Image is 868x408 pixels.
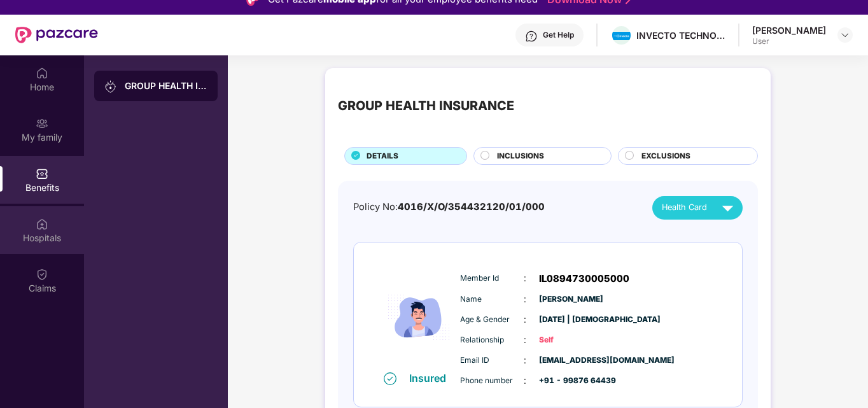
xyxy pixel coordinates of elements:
span: Member Id [460,272,524,285]
span: [PERSON_NAME] [539,293,603,306]
span: INCLUSIONS [497,150,544,162]
span: IL0894730005000 [539,271,629,286]
img: New Pazcare Logo [15,27,98,43]
span: +91 - 99876 64439 [539,375,603,387]
span: Relationship [460,334,524,346]
span: Health Card [662,201,707,214]
img: invecto.png [612,32,631,41]
span: : [524,271,526,285]
img: svg+xml;base64,PHN2ZyBpZD0iQ2xhaW0iIHhtbG5zPSJodHRwOi8vd3d3LnczLm9yZy8yMDAwL3N2ZyIgd2lkdGg9IjIwIi... [36,268,48,281]
img: svg+xml;base64,PHN2ZyBpZD0iRHJvcGRvd24tMzJ4MzIiIHhtbG5zPSJodHRwOi8vd3d3LnczLm9yZy8yMDAwL3N2ZyIgd2... [840,30,850,40]
div: Get Help [543,30,574,40]
div: [PERSON_NAME] [752,24,826,36]
span: EXCLUSIONS [641,150,690,162]
img: svg+xml;base64,PHN2ZyBpZD0iQmVuZWZpdHMiIHhtbG5zPSJodHRwOi8vd3d3LnczLm9yZy8yMDAwL3N2ZyIgd2lkdGg9Ij... [36,167,48,180]
span: 4016/X/O/354432120/01/000 [398,201,545,213]
img: svg+xml;base64,PHN2ZyBpZD0iSG9zcGl0YWxzIiB4bWxucz0iaHR0cDovL3d3dy53My5vcmcvMjAwMC9zdmciIHdpZHRoPS... [36,218,48,230]
span: Name [460,293,524,306]
img: svg+xml;base64,PHN2ZyB3aWR0aD0iMjAiIGhlaWdodD0iMjAiIHZpZXdCb3g9IjAgMCAyMCAyMCIgZmlsbD0ibm9uZSIgeG... [104,80,117,93]
button: Health Card [652,196,743,220]
img: svg+xml;base64,PHN2ZyB3aWR0aD0iMjAiIGhlaWdodD0iMjAiIHZpZXdCb3g9IjAgMCAyMCAyMCIgZmlsbD0ibm9uZSIgeG... [36,117,48,130]
img: icon [381,264,457,371]
span: : [524,353,526,367]
span: : [524,333,526,347]
div: GROUP HEALTH INSURANCE [338,96,514,116]
span: DETAILS [367,150,398,162]
span: [DATE] | [DEMOGRAPHIC_DATA] [539,314,603,326]
img: svg+xml;base64,PHN2ZyB4bWxucz0iaHR0cDovL3d3dy53My5vcmcvMjAwMC9zdmciIHZpZXdCb3g9IjAgMCAyNCAyNCIgd2... [717,197,739,219]
div: Insured [409,372,454,384]
span: : [524,313,526,327]
span: Phone number [460,375,524,387]
img: svg+xml;base64,PHN2ZyB4bWxucz0iaHR0cDovL3d3dy53My5vcmcvMjAwMC9zdmciIHdpZHRoPSIxNiIgaGVpZ2h0PSIxNi... [384,372,396,385]
img: svg+xml;base64,PHN2ZyBpZD0iSGVscC0zMngzMiIgeG1sbnM9Imh0dHA6Ly93d3cudzMub3JnLzIwMDAvc3ZnIiB3aWR0aD... [525,30,538,43]
span: Email ID [460,355,524,367]
div: User [752,36,826,46]
div: INVECTO TECHNOLOGIES PRIVATE LIMITED [636,29,725,41]
span: [EMAIL_ADDRESS][DOMAIN_NAME] [539,355,603,367]
span: : [524,374,526,388]
div: Policy No: [353,200,545,215]
div: GROUP HEALTH INSURANCE [125,80,207,92]
span: : [524,292,526,306]
img: svg+xml;base64,PHN2ZyBpZD0iSG9tZSIgeG1sbnM9Imh0dHA6Ly93d3cudzMub3JnLzIwMDAvc3ZnIiB3aWR0aD0iMjAiIG... [36,67,48,80]
span: Self [539,334,603,346]
span: Age & Gender [460,314,524,326]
